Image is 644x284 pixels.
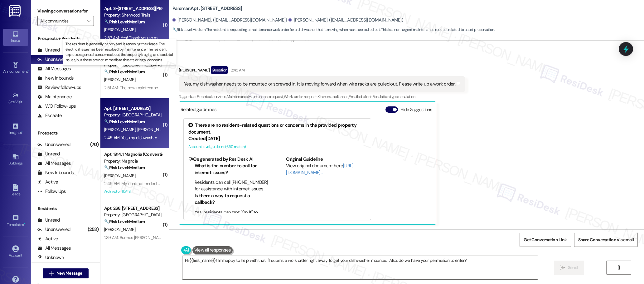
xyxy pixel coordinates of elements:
li: Is there a way to request a callback? [195,193,269,206]
span: Electrical services , [197,94,227,99]
div: 2:45 AM: Yes, my dishwasher needs to be mounted or screwed in. It is moving forward when wire rac... [104,135,370,140]
i:  [560,265,565,270]
strong: 🔧 Risk Level: Medium [104,165,145,170]
span: [PERSON_NAME] [104,127,137,132]
button: Get Conversation Link [520,233,571,247]
li: Yes, residents can text "On It" to 266278 to get a representative to call them. [195,209,269,229]
span: • [28,68,29,73]
a: Insights • [3,121,28,138]
a: Inbox [3,29,28,46]
div: New Inbounds [37,75,74,81]
div: Archived on [DATE] [104,188,162,195]
div: Tagged as: [179,92,465,101]
span: [PERSON_NAME] [104,173,135,179]
div: [PERSON_NAME]. ([EMAIL_ADDRESS][DOMAIN_NAME]) [172,17,287,23]
div: WO Follow-ups [37,103,76,110]
i:  [617,265,621,270]
div: 2:45 AM: My contract ended where I was working. However, I started a new job 9/8 and my pay day h... [104,181,511,186]
i:  [87,18,90,23]
span: • [24,222,25,226]
div: Unread [37,47,60,53]
div: (253) [86,225,100,234]
a: Buildings [3,151,28,168]
strong: 🔧 Risk Level: Medium [104,19,145,25]
span: Send [568,264,578,271]
div: Maintenance [37,94,72,100]
span: : The resident is requesting a maintenance work order for a dishwasher that is moving when racks ... [172,27,494,33]
div: Unanswered [37,56,70,63]
div: Follow Ups [37,188,66,195]
span: New Message [56,270,82,277]
div: [PERSON_NAME] [179,66,465,76]
button: Send [554,261,584,275]
strong: 🔧 Risk Level: Medium [104,69,145,75]
div: Unanswered [37,226,70,233]
div: Prospects + Residents [31,35,100,42]
div: Apt. 1914, 1 Magnolia (Conventional) [104,151,162,158]
p: The resident is generally happy and is renewing their lease. The electrical issue has been resolv... [65,42,174,63]
div: [PERSON_NAME]. ([EMAIL_ADDRESS][DOMAIN_NAME]) [288,17,403,23]
b: Palomar: Apt. [STREET_ADDRESS] [172,5,242,12]
span: • [22,130,22,134]
a: Site Visit • [3,90,28,107]
b: FAQs generated by ResiDesk AI [188,156,253,162]
div: Property: Magnolia [104,158,162,164]
span: • [22,99,23,103]
div: Active [37,236,58,242]
li: Residents can call [PHONE_NUMBER] for assistance with internet issues. [195,179,269,193]
div: Account level guideline ( 65 % match) [188,144,366,150]
span: [PERSON_NAME] [104,227,135,232]
a: Account [3,243,28,260]
div: (70) [89,140,100,149]
div: Property: [GEOGRAPHIC_DATA] [104,212,162,218]
strong: 🔧 Risk Level: Medium [104,219,145,224]
div: New Inbounds [37,169,74,176]
div: Review follow-ups [37,84,81,91]
div: Active [37,179,58,185]
textarea: Hi {{first_name}}! I'm happy to help with that! I'll submit a work order right away to get your d... [182,256,538,279]
div: All Messages [37,160,71,167]
li: What is the number to call for internet issues? [195,163,269,176]
div: All Messages [37,66,71,72]
div: Question [211,66,228,74]
div: Apt. 268, [STREET_ADDRESS] [104,205,162,212]
div: Prospects [31,130,100,136]
div: Yes, my dishwasher needs to be mounted or screwed in. It is moving forward when wire racks are pu... [184,81,455,87]
img: ResiDesk Logo [9,5,22,17]
strong: 🔧 Risk Level: Medium [104,119,145,125]
span: Kitchen appliances , [317,94,349,99]
div: Residents [31,205,100,212]
div: Unknown [37,254,64,261]
span: Maintenance request , [248,94,284,99]
div: 2:51 AM: The new maintenance man ([PERSON_NAME]) assessed the situation and repaired the wiring [... [104,85,498,91]
strong: 🔧 Risk Level: Medium [172,27,206,32]
a: [URL][DOMAIN_NAME]… [286,163,353,175]
div: Apt. [STREET_ADDRESS] [104,105,162,112]
div: Unread [37,217,60,223]
span: Escalation type escalation [372,94,415,99]
b: Original Guideline [286,156,323,162]
div: Unread [37,151,60,157]
div: Property: [GEOGRAPHIC_DATA] [104,112,162,118]
div: There are no resident-related questions or concerns in the provided property document. [188,122,366,135]
div: 1:39 AM: Buenos [PERSON_NAME] mi nombre es [PERSON_NAME] apartamento 268 mi lavadora no está func... [104,235,317,240]
button: Share Conversation via email [574,233,638,247]
div: Escalate [37,112,62,119]
div: All Messages [37,245,71,252]
span: Share Conversation via email [578,237,634,243]
div: 2:57 AM: Yes! Thank you so much!! [104,35,166,41]
button: New Message [43,268,89,278]
span: [PERSON_NAME] [104,77,135,82]
span: Emailed client , [349,94,372,99]
div: Related guidelines [181,106,217,115]
div: Unanswered [37,141,70,148]
div: Property: [GEOGRAPHIC_DATA] [104,62,162,68]
i:  [49,271,54,276]
div: Created [DATE] [188,135,366,142]
div: 2:45 AM [229,67,245,73]
span: Work order request , [284,94,317,99]
input: All communities [40,16,84,26]
div: Property: Sherwood Trails [104,12,162,18]
a: Templates • [3,213,28,230]
span: [PERSON_NAME] [137,127,168,132]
